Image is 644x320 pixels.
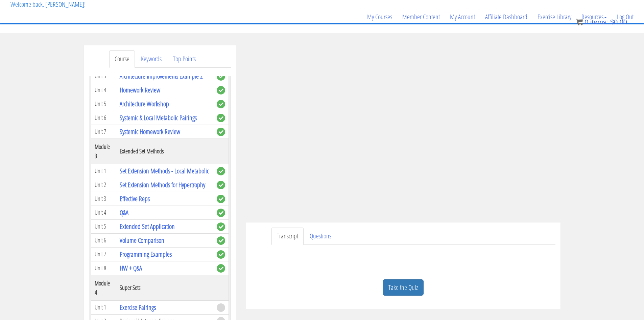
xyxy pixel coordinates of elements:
[576,19,583,25] img: icon11.png
[217,72,225,81] span: complete
[120,71,203,81] a: Architecture Improvements Example 2
[532,1,576,33] a: Exercise Library
[91,69,116,83] td: Unit 3
[91,178,116,192] td: Unit 2
[217,128,225,136] span: complete
[217,195,225,203] span: complete
[91,125,116,138] td: Unit 7
[136,50,167,68] a: Keywords
[91,275,116,300] th: Module 4
[91,111,116,125] td: Unit 6
[217,181,225,189] span: complete
[120,127,180,136] a: Systemic Homework Review
[120,166,209,175] a: Set Extension Methods - Local Metabolic
[109,50,135,68] a: Course
[91,97,116,111] td: Unit 5
[91,83,116,97] td: Unit 4
[612,1,639,33] a: Log Out
[120,85,160,94] a: Homework Review
[120,194,150,203] a: Effective Reps
[116,275,213,300] th: Super Sets
[120,250,172,259] a: Programming Examples
[217,222,225,231] span: complete
[91,192,116,206] td: Unit 3
[91,219,116,233] td: Unit 5
[217,86,225,94] span: complete
[91,261,116,275] td: Unit 8
[120,263,142,273] a: HW + Q&A
[217,167,225,175] span: complete
[168,50,201,68] a: Top Points
[585,18,588,26] span: 0
[217,264,225,273] span: complete
[304,228,337,245] a: Questions
[217,236,225,245] span: complete
[91,233,116,247] td: Unit 6
[91,138,116,164] th: Module 3
[217,250,225,259] span: complete
[91,164,116,178] td: Unit 1
[120,222,175,231] a: Extended Set Application
[120,236,164,245] a: Volume Comparison
[120,99,169,108] a: Architecture Workshop
[217,114,225,122] span: complete
[217,100,225,108] span: complete
[91,247,116,261] td: Unit 7
[576,1,612,33] a: Resources
[120,303,156,312] a: Exercise Pairings
[120,208,128,217] a: Q&A
[362,1,397,33] a: My Courses
[271,228,304,245] a: Transcript
[217,209,225,217] span: complete
[610,18,614,26] span: $
[576,18,627,26] a: 0 items: $0.00
[120,180,205,189] a: Set Extension Methods for Hypertrophy
[590,18,608,26] span: items:
[383,279,424,296] a: Take the Quiz
[397,1,445,33] a: Member Content
[120,113,197,122] a: Systemic & Local Metabolic Pairings
[445,1,480,33] a: My Account
[91,206,116,219] td: Unit 4
[116,138,213,164] th: Extended Set Methods
[91,300,116,314] td: Unit 1
[480,1,532,33] a: Affiliate Dashboard
[610,18,627,26] bdi: 0.00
